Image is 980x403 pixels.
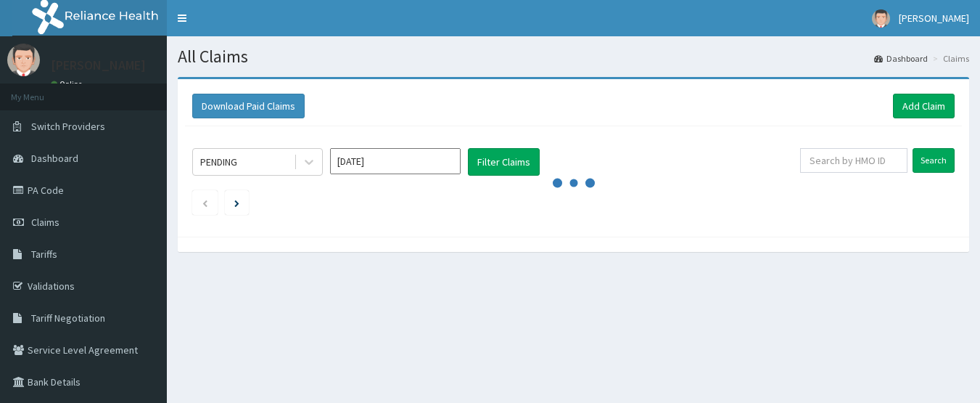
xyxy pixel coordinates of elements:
span: Dashboard [31,152,78,165]
span: Claims [31,216,59,229]
a: Add Claim [893,94,955,118]
a: Previous page [202,196,208,209]
a: Next page [234,196,239,209]
span: [PERSON_NAME] [899,12,969,25]
span: Switch Providers [31,120,105,133]
input: Select Month and Year [330,148,461,174]
div: PENDING [200,155,237,169]
input: Search [913,148,955,173]
a: Dashboard [874,52,928,65]
img: User Image [7,44,40,76]
input: Search by HMO ID [800,148,907,173]
li: Claims [929,52,969,65]
span: Tariff Negotiation [31,312,105,325]
button: Filter Claims [468,148,540,176]
h1: All Claims [178,47,969,66]
span: Tariffs [31,248,57,261]
a: Online [51,79,86,89]
img: User Image [872,9,890,28]
svg: audio-loading [552,161,596,205]
button: Download Paid Claims [192,94,305,118]
p: [PERSON_NAME] [51,59,146,72]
